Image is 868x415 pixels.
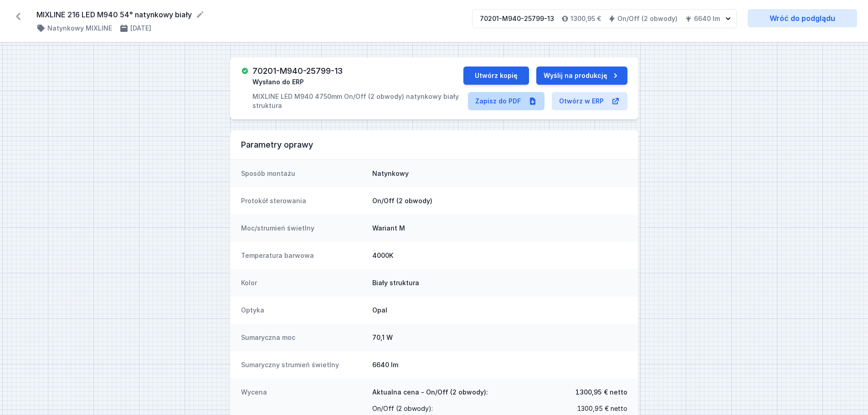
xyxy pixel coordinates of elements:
[372,278,627,287] dd: Biały struktura
[463,67,529,85] button: Utwórz kopię
[252,77,304,87] span: Wysłano do ERP
[372,333,627,342] dd: 70,1 W
[372,388,488,397] span: Aktualna cena - On/Off (2 obwody):
[241,278,365,287] dt: Kolor
[372,196,627,205] dd: On/Off (2 obwody)
[241,333,365,342] dt: Sumaryczna moc
[372,251,627,260] dd: 4000K
[372,169,627,178] dd: Natynkowy
[241,306,365,315] dt: Optyka
[47,24,112,33] h4: Natynkowy MIXLINE
[372,306,627,315] dd: Opal
[577,402,627,415] span: 1300,95 € netto
[575,388,627,397] span: 1300,95 € netto
[241,139,627,150] h3: Parametry oprawy
[694,14,720,23] h4: 6640 lm
[468,92,544,110] a: Zapisz do PDF
[472,9,737,28] button: 70201-M940-25799-131300,95 €On/Off (2 obwody)6640 lm
[241,196,365,205] dt: Protokół sterowania
[241,251,365,260] dt: Temperatura barwowa
[617,14,678,23] h4: On/Off (2 obwody)
[252,92,463,110] p: MIXLINE LED M940 4750mm On/Off (2 obwody) natynkowy biały struktura
[480,14,554,23] div: 70201-M940-25799-13
[536,67,627,85] button: Wyślij na produkcję
[372,402,433,415] span: On/Off (2 obwody) :
[372,360,627,369] dd: 6640 lm
[252,67,343,76] h3: 70201-M940-25799-13
[241,169,365,178] dt: Sposób montażu
[241,224,365,233] dt: Moc/strumień świetlny
[195,10,205,19] button: Edytuj nazwę projektu
[36,9,461,20] form: MIXLINE 216 LED M940 54° natynkowy biały
[372,224,627,233] dd: Wariant M
[552,92,627,110] a: Otwórz w ERP
[130,24,151,33] h4: [DATE]
[748,9,857,27] a: Wróć do podglądu
[570,14,601,23] h4: 1300,95 €
[241,360,365,369] dt: Sumaryczny strumień świetlny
